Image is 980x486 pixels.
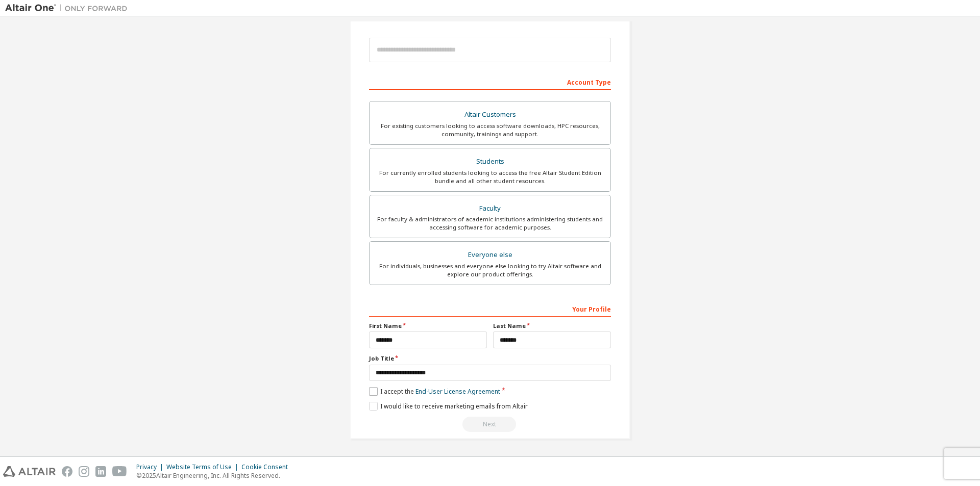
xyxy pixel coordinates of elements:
a: End-User License Agreement [415,387,500,396]
div: Privacy [136,463,166,471]
div: For faculty & administrators of academic institutions administering students and accessing softwa... [376,215,604,232]
div: Altair Customers [376,108,604,122]
label: Last Name [493,322,611,330]
img: youtube.svg [112,466,127,477]
label: I would like to receive marketing emails from Altair [369,402,528,411]
div: For currently enrolled students looking to access the free Altair Student Edition bundle and all ... [376,169,604,185]
p: © 2025 Altair Engineering, Inc. All Rights Reserved. [136,471,294,480]
div: Students [376,155,604,169]
img: Altair One [5,3,133,13]
label: I accept the [369,387,500,396]
img: facebook.svg [62,466,72,477]
label: Job Title [369,354,611,363]
label: First Name [369,322,487,330]
img: altair_logo.svg [3,466,56,477]
div: Account Type [369,73,611,90]
div: Cookie Consent [241,463,294,471]
div: Your Profile [369,300,611,317]
div: Faculty [376,201,604,216]
div: Read and acccept EULA to continue [369,417,611,432]
div: Website Terms of Use [166,463,241,471]
div: Everyone else [376,248,604,262]
img: instagram.svg [79,466,89,477]
div: For individuals, businesses and everyone else looking to try Altair software and explore our prod... [376,262,604,278]
div: For existing customers looking to access software downloads, HPC resources, community, trainings ... [376,122,604,138]
img: linkedin.svg [95,466,106,477]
